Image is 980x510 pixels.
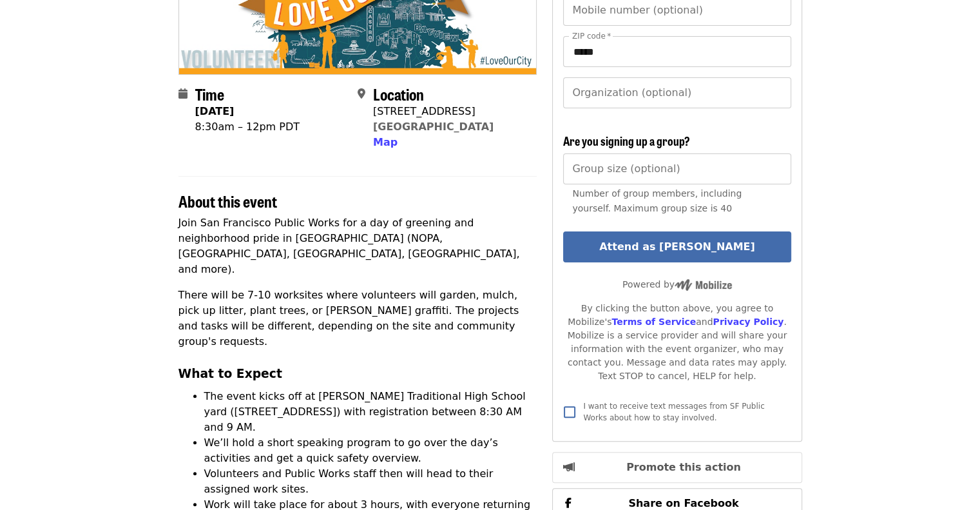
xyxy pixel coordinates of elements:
input: [object Object] [563,153,791,184]
span: Promote this action [626,461,741,473]
p: There will be 7-10 worksites where volunteers will garden, mulch, pick up litter, plant trees, or... [178,288,537,349]
div: [STREET_ADDRESS] [373,104,494,119]
a: Terms of Service [611,317,696,327]
i: calendar icon [178,88,187,100]
h3: What to Expect [178,365,537,383]
i: map-marker-alt icon [358,88,365,100]
span: Number of group members, including yourself. Maximum group size is 40 [572,188,742,213]
span: I want to receive text messages from SF Public Works about how to stay involved. [583,402,764,422]
span: Are you signing up a group? [563,132,690,149]
li: The event kicks off at [PERSON_NAME] Traditional High School yard ([STREET_ADDRESS]) with registr... [204,389,537,435]
img: Powered by Mobilize [675,279,732,291]
input: Organization (optional) [563,77,791,108]
span: Share on Facebook [628,497,738,509]
button: Map [373,135,398,150]
div: By clicking the button above, you agree to Mobilize's and . Mobilize is a service provider and wi... [563,302,791,383]
strong: [DATE] [195,105,235,117]
div: 8:30am – 12pm PDT [195,119,300,135]
button: Attend as [PERSON_NAME] [563,231,791,262]
span: Location [373,83,424,105]
span: Time [195,83,224,105]
p: Join San Francisco Public Works for a day of greening and neighborhood pride in [GEOGRAPHIC_DATA]... [178,215,537,277]
a: Privacy Policy [713,317,783,327]
span: Map [373,136,398,148]
span: Powered by [622,279,732,289]
li: We’ll hold a short speaking program to go over the day’s activities and get a quick safety overview. [204,435,537,466]
button: Promote this action [552,452,802,483]
li: Volunteers and Public Works staff then will head to their assigned work sites. [204,466,537,497]
input: ZIP code [563,36,791,67]
a: [GEOGRAPHIC_DATA] [373,121,494,133]
label: ZIP code [572,32,611,40]
span: About this event [178,190,277,212]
